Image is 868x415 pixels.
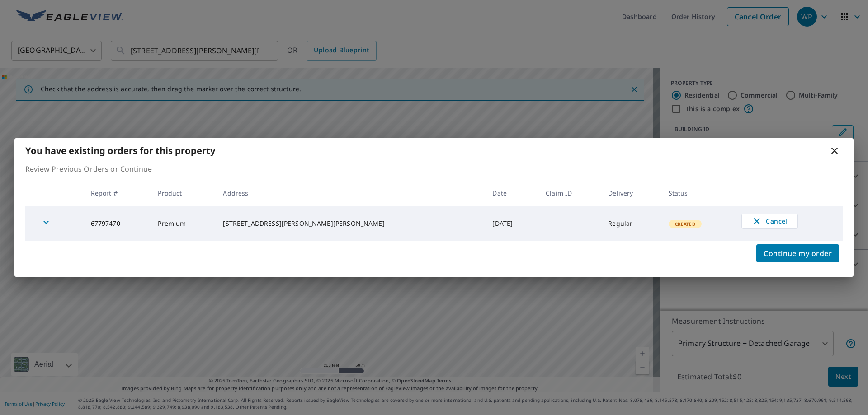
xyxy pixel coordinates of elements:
[751,216,788,227] span: Cancel
[151,206,216,241] td: Premium
[538,180,601,206] th: Claim ID
[661,180,734,206] th: Status
[84,206,151,241] td: 67797470
[223,219,478,228] div: [STREET_ADDRESS][PERSON_NAME][PERSON_NAME]
[216,180,485,206] th: Address
[25,145,215,157] b: You have existing orders for this property
[756,244,839,262] button: Continue my order
[670,221,701,227] span: Created
[485,206,538,241] td: [DATE]
[601,180,661,206] th: Delivery
[485,180,538,206] th: Date
[741,214,798,229] button: Cancel
[764,247,832,260] span: Continue my order
[84,180,151,206] th: Report #
[25,163,843,174] p: Review Previous Orders or Continue
[601,206,661,241] td: Regular
[151,180,216,206] th: Product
